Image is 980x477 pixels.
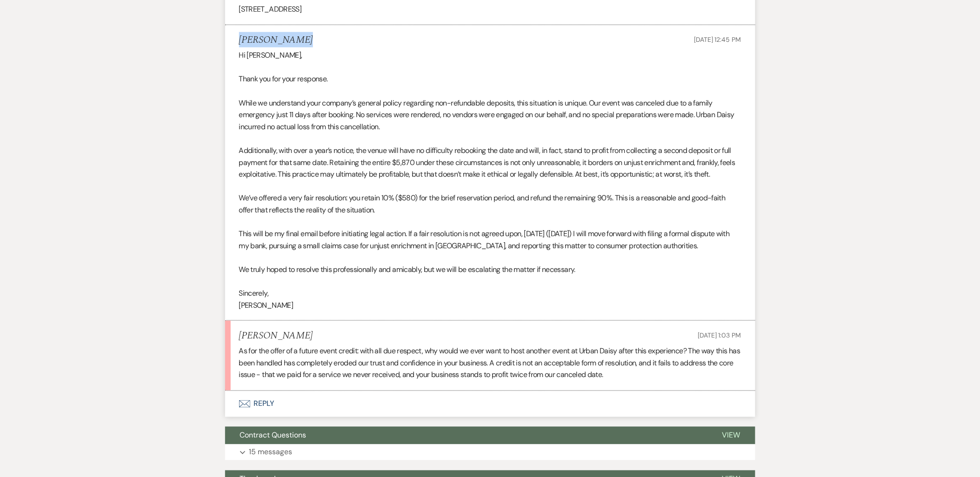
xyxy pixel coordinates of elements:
[239,50,302,60] span: Hi [PERSON_NAME],
[239,300,293,310] span: [PERSON_NAME]
[239,193,726,215] span: We’ve offered a very fair resolution: you retain 10% ($580) for the brief reservation period, and...
[239,288,269,298] span: Sincerely,
[239,229,730,251] span: This will be my final email before initiating legal action. If a fair resolution is not agreed up...
[239,265,576,274] span: We truly hoped to resolve this professionally and amicably, but we will be escalating the matter ...
[225,427,707,444] button: Contract Questions
[249,446,293,458] p: 15 messages
[225,444,755,460] button: 15 messages
[239,4,302,14] span: [STREET_ADDRESS]
[707,427,755,444] button: View
[239,34,313,46] h5: [PERSON_NAME]
[694,35,741,44] span: [DATE] 12:45 PM
[239,98,734,132] span: While we understand your company’s general policy regarding non-refundable deposits, this situati...
[239,346,740,380] span: As for the offer of a future event credit: with all due respect, why would we ever want to host a...
[239,330,313,342] h5: [PERSON_NAME]
[239,74,328,84] span: Thank you for your response.
[225,391,755,417] button: Reply
[239,146,735,179] span: Additionally, with over a year’s notice, the venue will have no difficulty rebooking the date and...
[240,431,307,440] span: Contract Questions
[698,331,741,339] span: [DATE] 1:03 PM
[722,431,740,440] span: View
